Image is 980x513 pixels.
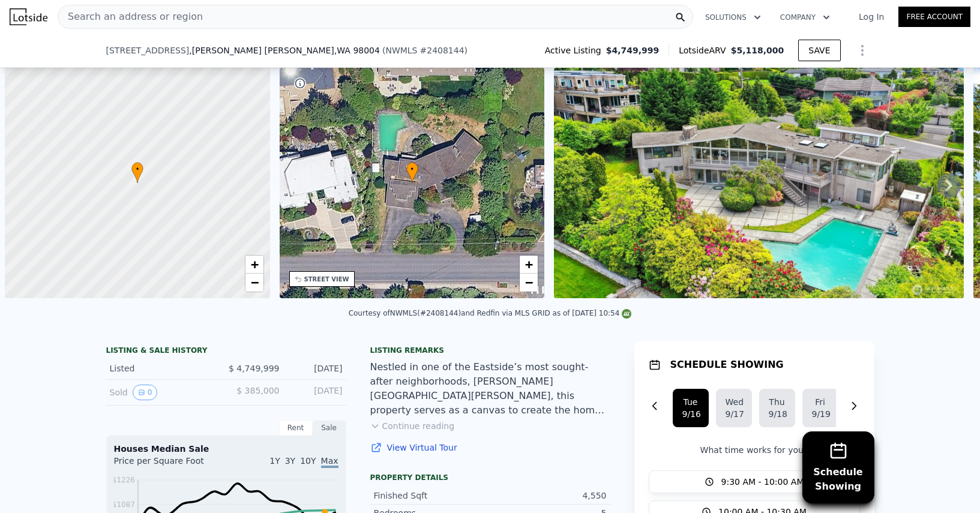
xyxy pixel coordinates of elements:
span: 3Y [285,456,295,466]
div: Finished Sqft [374,490,490,502]
button: View historical data [133,385,158,400]
button: Thu9/18 [759,389,795,427]
span: Active Listing [545,44,606,56]
div: Houses Median Sale [114,443,338,455]
span: [STREET_ADDRESS] [106,44,190,56]
div: LISTING & SALE HISTORY [106,346,346,358]
div: Listed [110,362,217,374]
div: Nestled in one of the Eastside’s most sought-after neighborhoods, [PERSON_NAME][GEOGRAPHIC_DATA][... [370,360,610,418]
span: 9:30 AM - 10:00 AM [721,476,804,488]
div: STREET VIEW [304,275,349,284]
span: 10Y [300,456,316,466]
a: Free Account [898,7,970,27]
span: − [250,275,258,290]
span: + [250,257,258,272]
span: , [PERSON_NAME] [PERSON_NAME] [189,44,380,56]
button: Tue9/16 [673,389,709,427]
span: $5,118,000 [731,46,784,55]
span: , WA 98004 [334,46,380,55]
button: 9:30 AM - 10:00 AM [649,470,860,493]
div: Price per Square Foot [114,455,226,474]
div: Sale [313,420,346,436]
div: Wed [726,396,742,408]
span: # 2408144 [420,46,464,55]
div: • [131,162,143,183]
img: NWMLS Logo [622,309,631,319]
p: What time works for you? [649,444,860,456]
span: • [131,164,143,175]
button: Solutions [696,7,771,28]
button: ScheduleShowing [802,431,874,503]
a: Zoom in [520,256,538,274]
button: SAVE [798,40,840,61]
span: $ 4,749,999 [229,364,280,373]
a: Zoom out [520,274,538,292]
div: Listing remarks [370,346,610,355]
a: View Virtual Tour [370,442,610,454]
button: Continue reading [370,420,455,432]
img: Sale: 167157468 Parcel: 98298469 [554,68,963,298]
div: Rent [279,420,313,436]
div: 9/19 [812,408,829,420]
tspan: $1087 [112,500,134,509]
div: ( ) [382,44,467,56]
tspan: $1226 [112,476,134,484]
div: [DATE] [289,362,343,374]
span: • [406,164,418,175]
div: [DATE] [289,385,343,400]
span: $ 385,000 [236,386,279,395]
div: 4,550 [490,490,607,502]
span: + [525,257,533,272]
div: Property details [370,473,610,482]
span: 1Y [269,456,280,466]
div: 9/18 [769,408,786,420]
div: Fri [812,396,829,408]
h1: SCHEDULE SHOWING [670,358,784,372]
a: Zoom out [245,274,263,292]
div: 9/17 [726,408,742,420]
button: Show Options [850,38,874,62]
a: Log In [844,11,898,23]
span: NWMLS [385,46,417,55]
div: 9/16 [682,408,699,420]
span: − [525,275,533,290]
span: Max [321,456,338,468]
button: Wed9/17 [716,389,752,427]
div: Thu [769,396,786,408]
div: Sold [110,385,217,400]
span: Search an address or region [58,10,203,24]
span: Lotside ARV [679,44,730,56]
div: Courtesy of NWMLS (#2408144) and Redfin via MLS GRID as of [DATE] 10:54 [349,309,632,317]
button: Company [771,7,840,28]
button: Fri9/19 [802,389,838,427]
span: $4,749,999 [606,44,660,56]
img: Lotside [10,8,47,25]
div: Tue [682,396,699,408]
a: Zoom in [245,256,263,274]
div: • [406,162,418,183]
